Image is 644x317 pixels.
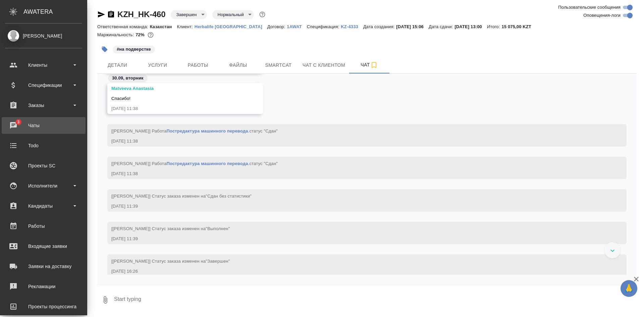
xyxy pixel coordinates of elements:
[111,138,603,145] div: [DATE] 11:38
[146,31,155,39] button: 582.48 RUB;
[111,170,603,177] div: [DATE] 11:38
[97,24,150,29] p: Ответственная команда:
[5,241,82,251] div: Входящие заявки
[5,161,82,171] div: Проекты SC
[249,128,278,134] span: статус "Сдан"
[13,119,23,125] span: 3
[2,218,86,234] a: Работы
[206,259,230,264] span: "Завершен"
[206,226,230,231] span: "Выполнен"
[107,10,115,18] button: Скопировать ссылку
[558,4,621,11] span: Пользовательские сообщения
[111,203,603,210] div: [DATE] 11:39
[2,137,86,154] a: Todo
[166,161,248,166] a: Постредактура машинного перевода
[150,24,177,29] p: Казахстан
[222,61,254,69] span: Файлы
[303,61,345,69] span: Чат с клиентом
[396,24,429,29] p: [DATE] 15:06
[583,12,621,19] span: Оповещения-логи
[97,42,112,57] button: Добавить тэг
[177,24,194,29] p: Клиент:
[341,24,363,29] p: KZ-4333
[136,32,146,37] p: 72%
[5,80,82,90] div: Спецификации
[111,128,278,134] span: [[PERSON_NAME]] Работа .
[111,268,603,275] div: [DATE] 16:26
[111,235,603,242] div: [DATE] 11:39
[111,194,252,199] span: [[PERSON_NAME]] Статус заказа изменен на
[258,10,267,19] button: Доп статусы указывают на важность/срочность заказа
[182,61,214,69] span: Работы
[623,281,635,296] span: 🙏
[142,61,174,69] span: Услуги
[363,24,396,29] p: Дата создания:
[111,105,239,112] div: [DATE] 11:38
[307,24,341,29] p: Спецификация:
[262,61,294,69] span: Smartcat
[111,226,230,231] span: [[PERSON_NAME]] Статус заказа изменен на
[117,46,151,53] p: #на подверстке
[117,10,165,19] a: KZH_HK-460
[111,161,278,166] span: [[PERSON_NAME]] Работа .
[101,61,133,69] span: Детали
[97,32,136,37] p: Маржинальность:
[249,161,278,166] span: статус "Сдан"
[5,141,82,151] div: Todo
[287,24,307,29] p: 1AWAT
[429,24,454,29] p: Дата сдачи:
[2,298,86,315] a: Проекты процессинга
[2,117,86,134] a: 3Чаты
[111,259,230,264] span: [[PERSON_NAME]] Статус заказа изменен на
[621,280,637,297] button: 🙏
[2,157,86,174] a: Проекты SC
[370,61,378,69] svg: Подписаться
[5,281,82,292] div: Рекламации
[195,24,267,29] p: Herbalife [GEOGRAPHIC_DATA]
[195,23,267,29] a: Herbalife [GEOGRAPHIC_DATA]
[111,85,239,92] div: Matveeva Anastasia
[206,194,252,199] span: "Сдан без статистики"
[5,201,82,211] div: Кандидаты
[5,60,82,70] div: Клиенты
[501,24,536,29] p: 15 075,00 KZT
[111,96,130,101] span: Спасибо!
[2,238,86,255] a: Входящие заявки
[112,75,144,82] p: 30.09, вторник
[2,278,86,295] a: Рекламации
[454,24,487,29] p: [DATE] 13:00
[216,12,246,17] button: Нормальный
[5,181,82,191] div: Исполнители
[5,302,82,312] div: Проекты процессинга
[212,10,254,19] div: Завершен
[353,61,385,69] span: Чат
[5,261,82,271] div: Заявки на доставку
[5,32,82,40] div: [PERSON_NAME]
[2,258,86,275] a: Заявки на доставку
[5,100,82,110] div: Заказы
[23,5,87,18] div: AWATERA
[5,221,82,231] div: Работы
[341,23,363,29] a: KZ-4333
[97,10,105,18] button: Скопировать ссылку для ЯМессенджера
[171,10,207,19] div: Завершен
[487,24,501,29] p: Итого:
[112,46,156,52] span: на подверстке
[174,12,199,17] button: Завершен
[5,120,82,130] div: Чаты
[287,23,307,29] a: 1AWAT
[267,24,287,29] p: Договор:
[166,128,248,134] a: Постредактура машинного перевода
